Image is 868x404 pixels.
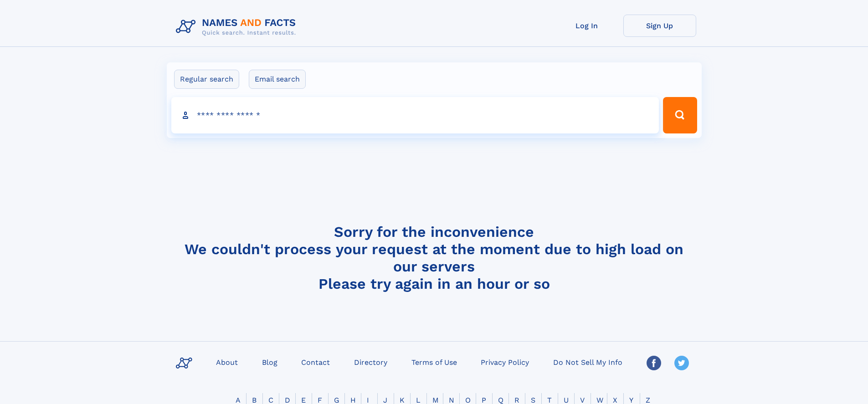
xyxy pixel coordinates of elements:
a: Contact [298,355,334,368]
input: search input [171,97,659,133]
a: Directory [350,355,391,368]
h4: Sorry for the inconvenience We couldn't process your request at the moment due to high load on ou... [172,223,696,292]
img: Facebook [647,356,661,370]
a: Sign Up [623,15,696,37]
a: Terms of Use [408,355,461,368]
img: Twitter [674,356,689,370]
a: Privacy Policy [477,355,533,368]
label: Regular search [174,70,239,89]
a: Do Not Sell My Info [550,355,626,368]
a: Log In [550,15,623,37]
img: Logo Names and Facts [172,15,303,39]
a: Blog [258,355,281,368]
label: Email search [249,70,306,89]
a: About [212,355,241,368]
button: Search Button [663,97,697,133]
